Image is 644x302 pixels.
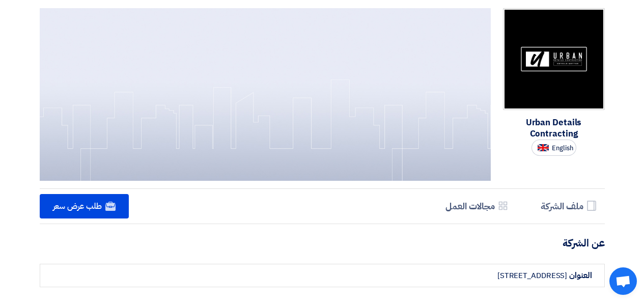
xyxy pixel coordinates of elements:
a: طلب عرض سعر [40,194,129,218]
span: English [552,145,573,152]
div: [STREET_ADDRESS] [497,270,567,282]
h5: مجالات العمل [445,200,495,212]
strong: العنوان [569,269,592,282]
h5: ملف الشركة [541,200,583,212]
a: Open chat [609,267,637,295]
div: Urban Details Contracting [503,117,605,140]
img: en-US.png [538,144,549,152]
span: طلب عرض سعر [53,200,102,212]
h4: عن الشركة [40,236,605,250]
button: English [531,140,576,156]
